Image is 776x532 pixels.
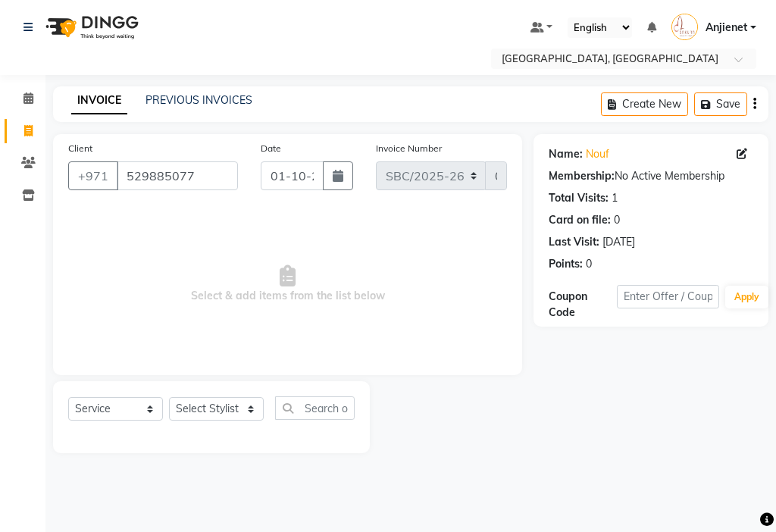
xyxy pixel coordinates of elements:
button: Save [694,92,747,116]
div: No Active Membership [549,168,753,184]
div: Membership: [549,168,615,184]
div: Points: [549,256,583,272]
a: PREVIOUS INVOICES [145,93,252,107]
button: Apply [725,286,768,308]
div: 0 [586,256,592,272]
div: 0 [614,212,620,228]
div: [DATE] [602,234,635,250]
input: Search by Name/Mobile/Email/Code [117,161,238,190]
img: logo [39,6,142,49]
button: +971 [68,161,118,190]
label: Invoice Number [376,142,442,155]
a: INVOICE [71,87,127,114]
input: Search or Scan [275,396,355,420]
a: Nouf [586,146,609,162]
div: Name: [549,146,583,162]
div: Total Visits: [549,190,609,206]
label: Date [261,142,281,155]
span: Anjienet [706,20,747,36]
div: Last Visit: [549,234,599,250]
img: Anjienet [671,14,698,40]
button: Create New [601,92,688,116]
div: Coupon Code [549,289,617,321]
input: Enter Offer / Coupon Code [617,285,719,308]
div: Card on file: [549,212,611,228]
span: Select & add items from the list below [68,208,507,360]
label: Client [68,142,92,155]
div: 1 [612,190,618,206]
